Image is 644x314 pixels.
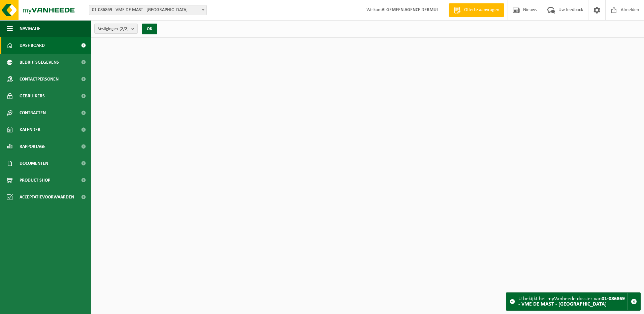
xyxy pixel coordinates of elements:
span: Vestigingen [98,24,129,34]
span: 01-086869 - VME DE MAST - OOSTENDE [89,5,207,15]
div: U bekijkt het myVanheede dossier van [518,293,627,310]
span: Bedrijfsgegevens [20,54,59,71]
button: OK [142,24,157,34]
span: Product Shop [20,172,50,189]
span: Acceptatievoorwaarden [20,189,74,206]
strong: 01-086869 - VME DE MAST - [GEOGRAPHIC_DATA] [518,296,625,307]
strong: ALGEMEEN AGENCE DERMUL [382,7,439,12]
span: 01-086869 - VME DE MAST - OOSTENDE [89,5,206,15]
count: (2/2) [120,27,129,31]
a: Offerte aanvragen [449,3,504,17]
span: Rapportage [20,138,45,155]
span: Contactpersonen [20,71,59,88]
span: Navigatie [20,20,40,37]
span: Gebruikers [20,88,45,104]
span: Offerte aanvragen [462,7,501,13]
span: Dashboard [20,37,45,54]
span: Kalender [20,121,40,138]
span: Documenten [20,155,48,172]
button: Vestigingen(2/2) [94,24,138,34]
span: Contracten [20,104,46,121]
